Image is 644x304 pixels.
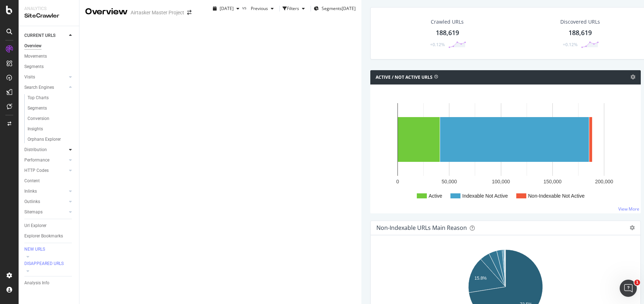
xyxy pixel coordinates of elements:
[24,146,67,154] a: Distribution
[24,188,67,195] a: Inlinks
[24,208,43,216] div: Sitemaps
[543,179,562,184] text: 150,000
[430,42,445,48] div: +0.12%
[24,198,67,206] a: Outlinks
[24,246,74,253] a: NEW URLS
[630,225,635,230] div: gear
[314,3,356,14] button: Segments[DATE]
[248,5,268,11] span: Previous
[24,84,67,91] a: Search Engines
[187,10,191,15] div: arrow-right-arrow-left
[24,279,74,287] a: Analysis Info
[24,63,44,71] div: Segments
[85,6,128,18] div: Overview
[28,125,43,133] div: Insights
[560,18,600,25] div: Discovered URLs
[24,167,49,174] div: HTTP Codes
[24,156,67,164] a: Performance
[24,222,47,230] div: Url Explorer
[24,42,74,50] a: Overview
[492,179,510,184] text: 100,000
[322,5,342,11] span: Segments
[287,5,299,11] div: Filters
[24,32,55,39] div: CURRENT URLS
[24,53,47,60] div: Movements
[24,222,74,230] a: Url Explorer
[634,280,640,285] span: 1
[474,275,487,280] text: 15.8%
[28,94,49,102] div: Top Charts
[24,63,74,71] a: Segments
[24,279,49,287] div: Analysis Info
[441,179,457,184] text: 50,000
[595,179,613,184] text: 200,000
[24,260,74,267] a: DISAPPEARED URLS
[563,42,577,48] div: +0.12%
[24,198,40,206] div: Outlinks
[28,136,61,143] div: Orphans Explorer
[24,42,42,50] div: Overview
[24,156,49,164] div: Performance
[24,232,74,240] a: Explorer Bookmarks
[28,125,74,133] a: Insights
[28,105,74,112] a: Segments
[569,28,592,38] div: 188,619
[131,9,184,16] div: Airtasker Master Project
[24,12,73,20] div: SiteCrawler
[24,53,74,60] a: Movements
[28,105,47,112] div: Segments
[28,115,74,122] a: Conversion
[429,193,442,199] text: Active
[24,32,67,39] a: CURRENT URLS
[283,3,308,14] button: Filters
[28,115,49,122] div: Conversion
[24,73,35,81] div: Visits
[24,188,37,195] div: Inlinks
[24,146,47,154] div: Distribution
[376,224,467,231] div: Non-Indexable URLs Main Reason
[528,193,585,199] text: Non-Indexable Not Active
[28,94,74,102] a: Top Charts
[24,177,74,185] a: Content
[620,280,637,297] iframe: Intercom live chat
[220,5,234,11] span: 2025 Sep. 24th
[28,136,74,143] a: Orphans Explorer
[630,74,635,79] i: Options
[248,3,277,14] button: Previous
[376,96,634,208] svg: A chart.
[24,261,64,267] div: DISAPPEARED URLS
[24,246,45,252] div: NEW URLS
[24,6,73,12] div: Analytics
[24,232,63,240] div: Explorer Bookmarks
[436,28,459,38] div: 188,619
[396,179,399,184] text: 0
[618,206,639,212] a: View More
[24,84,54,91] div: Search Engines
[24,208,67,216] a: Sitemaps
[462,193,508,199] text: Indexable Not Active
[242,5,248,11] span: vs
[376,74,433,81] h4: Active / Not Active URLs
[210,3,242,14] button: [DATE]
[24,177,40,185] div: Content
[24,73,67,81] a: Visits
[342,5,356,11] div: [DATE]
[24,167,67,174] a: HTTP Codes
[431,18,464,25] div: Crawled URLs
